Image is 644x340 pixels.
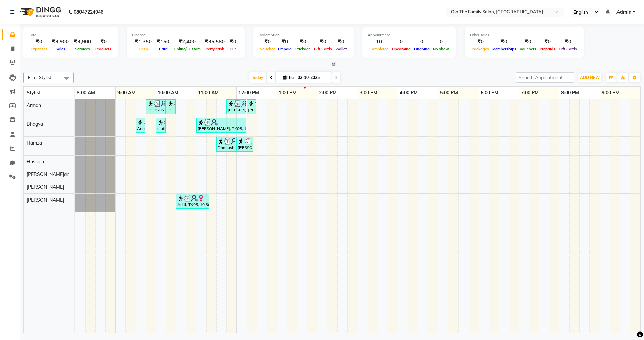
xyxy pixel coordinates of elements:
div: 10 [368,38,390,46]
span: Due [228,47,238,51]
div: ₹0 [557,38,579,46]
a: 8:00 AM [75,88,97,98]
div: stuthi, TK03, 10:00 AM-10:10 AM, Threading-Eyebrow (Women) [157,119,165,132]
div: Redemption [258,32,348,38]
a: 11:00 AM [196,88,220,98]
a: 9:00 AM [116,88,137,98]
div: 0 [412,38,431,46]
div: Aditi, TK05, 10:30 AM-11:20 AM, Hair Styling-Layer Cut (Women) [177,195,209,208]
span: Package [293,47,312,51]
span: ADD NEW [580,75,600,80]
a: 12:00 PM [237,88,261,98]
div: ₹0 [491,38,518,46]
span: Cash [137,47,150,51]
a: 6:00 PM [479,88,500,98]
button: ADD NEW [578,73,601,82]
span: [PERSON_NAME] [26,197,64,203]
div: Other sales [470,32,579,38]
span: Gift Cards [557,47,579,51]
span: Voucher [258,47,276,51]
div: Appointment [368,32,451,38]
div: 0 [390,38,412,46]
div: ₹2,400 [172,38,202,46]
span: Bhagya [26,121,43,127]
div: [PERSON_NAME]ik, TK08, 12:15 PM-12:30 PM, Hair Stylin[PERSON_NAME]rd Trim (Men) [247,100,256,113]
input: 2025-10-02 [296,73,329,83]
div: ₹0 [276,38,293,46]
span: Today [249,72,266,83]
span: Products [94,47,113,51]
span: Petty cash [204,47,226,51]
span: Upcoming [390,47,412,51]
a: 4:00 PM [398,88,419,98]
span: Vouchers [518,47,538,51]
span: Packages [470,47,491,51]
span: Hamza [26,140,42,146]
span: Hussain [26,159,44,165]
div: Dhanush, TK07, 11:30 AM-12:00 PM, Hair Styling-Hair Cut (Men) [217,138,235,151]
a: 9:00 PM [600,88,621,98]
span: Services [73,47,92,51]
a: 8:00 PM [559,88,581,98]
div: ₹3,900 [71,38,94,46]
span: Ongoing [412,47,431,51]
a: 5:00 PM [438,88,460,98]
span: Sales [54,47,67,51]
a: 2:00 PM [317,88,338,98]
span: [PERSON_NAME]an [26,171,69,177]
div: ₹1,350 [132,38,154,46]
div: Anandi, TK02, 09:30 AM-09:40 AM, Threading-Eyebrow (Women) [136,119,145,132]
span: [PERSON_NAME] [26,184,64,190]
span: Online/Custom [172,47,202,51]
div: ₹3,900 [49,38,71,46]
div: [PERSON_NAME]ik, TK08, 11:45 AM-12:15 PM, Hair Styling-Hair Cut (Men) [227,100,246,113]
span: Stylist [26,90,41,96]
div: ₹0 [293,38,312,46]
div: Total [29,32,113,38]
div: [PERSON_NAME]ma, TK09, 12:00 PM-12:25 PM, Hair Styling-Kids Cut (Below 10 years) (Men) [237,138,252,151]
a: 1:00 PM [277,88,298,98]
div: ₹0 [470,38,491,46]
div: ₹0 [334,38,348,46]
div: ₹0 [538,38,557,46]
div: ₹0 [312,38,334,46]
span: Gift Cards [312,47,334,51]
div: ₹35,580 [202,38,227,46]
div: [PERSON_NAME], TK04, 10:15 AM-10:30 AM, Hair Styling[PERSON_NAME]d Trim (Men) [167,100,175,113]
div: [PERSON_NAME], TK04, 09:45 AM-10:15 AM, Hair Styling-Hair Cut (Men) [147,100,165,113]
div: ₹0 [518,38,538,46]
a: 3:00 PM [358,88,379,98]
div: [PERSON_NAME], TK06, 11:00 AM-12:15 PM, Skin Goals-Skin Brightening (Men) [197,119,246,132]
input: Search Appointment [516,72,574,83]
span: Memberships [491,47,518,51]
b: 08047224946 [74,3,103,21]
span: Prepaids [538,47,557,51]
span: Card [157,47,169,51]
img: logo [17,3,63,21]
span: Filter Stylist [28,75,51,80]
span: No show [431,47,451,51]
div: ₹0 [29,38,49,46]
a: 10:00 AM [156,88,180,98]
span: Thu [281,75,296,80]
span: Admin [616,9,631,16]
div: ₹0 [94,38,113,46]
div: Finance [132,32,239,38]
span: Prepaid [276,47,293,51]
div: ₹150 [154,38,172,46]
div: 0 [431,38,451,46]
a: 7:00 PM [519,88,540,98]
div: ₹0 [227,38,239,46]
span: Wallet [334,47,348,51]
div: ₹0 [258,38,276,46]
span: Expenses [29,47,49,51]
span: Arman [26,102,41,108]
span: Completed [368,47,390,51]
